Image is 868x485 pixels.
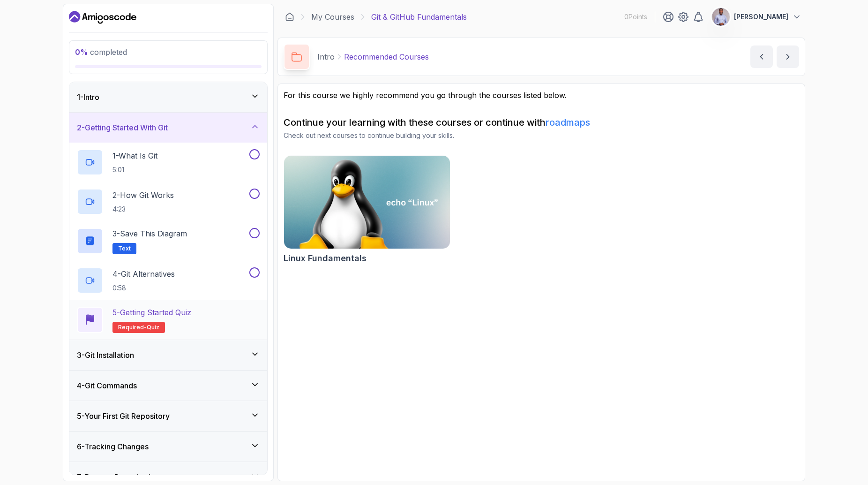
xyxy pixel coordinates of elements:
[112,307,191,318] p: 5 - Getting Started Quiz
[112,165,157,174] p: 5:01
[77,228,260,254] button: 3-Save this diagramText
[77,471,159,483] h3: 7 - Remote Repositories
[77,441,149,452] h3: 6 - Tracking Changes
[284,116,799,129] h2: Continue your learning with these courses or continue with
[112,228,187,239] p: 3 - Save this diagram
[734,12,788,22] p: [PERSON_NAME]
[69,10,136,25] a: Dashboard
[77,189,260,215] button: 2-How Git Works4:23
[112,189,174,201] p: 2 - How Git Works
[77,349,134,361] h3: 3 - Git Installation
[284,131,799,140] p: Check out next courses to continue building your skills.
[284,90,799,101] p: For this course we highly recommend you go through the courses listed below.
[75,47,88,57] span: 0 %
[371,11,467,23] p: Git & GitHub Fundamentals
[285,12,294,22] a: Dashboard
[69,432,267,462] button: 6-Tracking Changes
[77,380,137,391] h3: 4 - Git Commands
[69,401,267,431] button: 5-Your First Git Repository
[77,307,260,333] button: 5-Getting Started QuizRequired-quiz
[77,410,170,422] h3: 5 - Your First Git Repository
[711,8,801,26] button: user profile image[PERSON_NAME]
[284,155,450,265] a: Linux Fundamentals cardLinux Fundamentals
[118,324,147,331] span: Required-
[311,11,354,23] a: My Courses
[147,324,159,331] span: quiz
[284,156,450,249] img: Linux Fundamentals card
[77,91,99,103] h3: 1 - Intro
[75,47,127,57] span: completed
[624,12,647,22] p: 0 Points
[112,268,175,280] p: 4 - Git Alternatives
[69,113,267,143] button: 2-Getting Started With Git
[777,45,799,68] button: next content
[77,122,168,133] h3: 2 - Getting Started With Git
[284,252,367,265] h2: Linux Fundamentals
[712,8,730,26] img: user profile image
[112,150,157,161] p: 1 - What Is Git
[69,371,267,401] button: 4-Git Commands
[112,205,174,214] p: 4:23
[750,45,773,68] button: previous content
[77,149,260,175] button: 1-What Is Git5:01
[317,51,335,62] p: Intro
[77,267,260,294] button: 4-Git Alternatives0:58
[118,245,131,252] span: Text
[112,283,175,293] p: 0:58
[69,82,267,112] button: 1-Intro
[546,117,590,128] a: roadmaps
[69,340,267,370] button: 3-Git Installation
[344,51,429,62] p: Recommended Courses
